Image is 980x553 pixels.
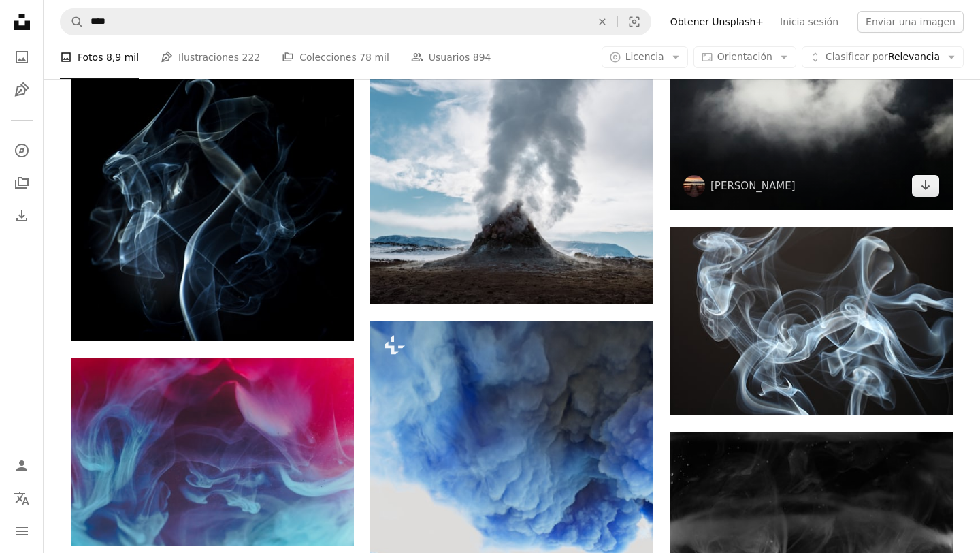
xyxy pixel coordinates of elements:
a: Inicio — Unsplash [8,8,35,38]
a: Una gran columna de humo que sale de la cima de una montaña [370,121,653,133]
a: Inicia sesión [772,11,847,33]
a: nubes blancas en el cielo negro [670,97,953,110]
a: Ilustraciones 222 [161,35,260,79]
button: Clasificar porRelevancia [802,46,964,68]
span: 222 [242,50,260,65]
a: Usuarios 894 [411,35,491,79]
a: Descargar [912,175,939,197]
a: Obtener Unsplash+ [662,11,772,33]
a: Iniciar sesión / Registrarse [8,452,35,479]
button: Orientación [693,46,796,68]
a: Historial de descargas [8,202,35,230]
a: Fotos [8,44,35,71]
span: Orientación [717,51,772,62]
button: Enviar una imagen [857,11,964,33]
a: [PERSON_NAME] [710,179,796,193]
a: humo blanco sobre fondo negro [670,521,953,533]
a: Ilustraciones [8,76,35,104]
a: Colecciones 78 mil [282,35,389,79]
span: 78 mil [359,50,389,65]
button: Licencia [602,46,688,68]
img: the smoke is blowing in the air on a black background [670,227,953,415]
span: Relevancia [826,50,940,64]
a: Explorar [8,137,35,164]
button: Idioma [8,485,35,512]
button: Búsqueda visual [618,9,651,35]
img: Fagofia del humo [71,40,354,341]
button: Borrar [587,9,617,35]
button: Menú [8,518,35,545]
a: the smoke is blowing in the air on a black background [670,315,953,327]
form: Encuentra imágenes en todo el sitio [60,8,651,35]
a: Fondo de pantalla digital de humo azul, rojo y negro [71,445,354,458]
button: Buscar en Unsplash [61,9,84,35]
span: Clasificar por [826,51,888,62]
a: Colecciones [8,170,35,197]
a: Fagofia del humo [71,184,354,196]
span: Licencia [625,51,664,62]
img: Fondo de pantalla digital de humo azul, rojo y negro [71,358,354,546]
img: Ve al perfil de Jan Huber [683,175,705,197]
span: 894 [473,50,491,65]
